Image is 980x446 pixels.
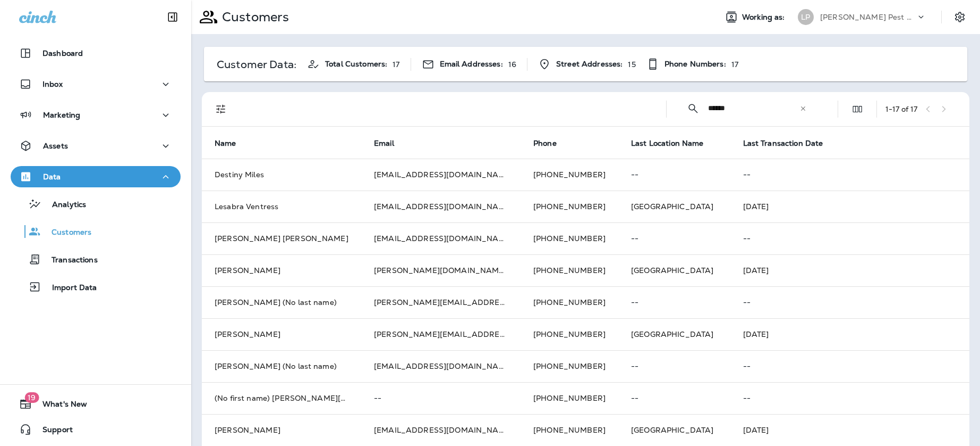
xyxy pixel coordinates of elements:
p: Import Data [41,283,97,293]
button: Dashboard [11,43,181,64]
button: Data [11,166,181,187]
span: Email [374,139,394,148]
p: -- [743,170,957,179]
td: [EMAIL_ADDRESS][DOMAIN_NAME] [361,191,521,222]
button: Import Data [11,276,181,298]
td: Lesabra Ventress [202,191,361,222]
p: -- [374,394,508,402]
td: [PHONE_NUMBER] [521,159,618,191]
div: 1 - 17 of 17 [885,105,917,113]
p: [PERSON_NAME] Pest Control [820,13,916,21]
p: Analytics [41,200,86,210]
p: 16 [508,60,516,69]
td: [PHONE_NUMBER] [521,318,618,350]
td: [PERSON_NAME] [PERSON_NAME] [202,222,361,254]
td: [PERSON_NAME] (No last name) [202,286,361,318]
p: -- [631,362,718,370]
span: Last Transaction Date [743,139,823,148]
td: [PERSON_NAME] [202,414,361,446]
td: [PERSON_NAME][EMAIL_ADDRESS][DOMAIN_NAME] [361,318,521,350]
span: Phone Numbers: [664,60,726,69]
button: Analytics [11,193,181,215]
button: Edit Fields [847,98,868,120]
span: Email [374,138,408,148]
p: 17 [393,60,399,69]
p: Data [43,172,61,181]
span: Support [32,425,73,438]
p: -- [743,394,957,402]
p: 15 [628,60,635,69]
td: [DATE] [730,414,970,446]
div: LP [798,9,814,25]
p: Marketing [43,111,80,119]
td: [PHONE_NUMBER] [521,350,618,382]
td: [EMAIL_ADDRESS][DOMAIN_NAME] [361,159,521,191]
td: [PHONE_NUMBER] [521,414,618,446]
td: [PERSON_NAME] (No last name) [202,350,361,382]
p: -- [743,298,957,307]
button: Customers [11,220,181,243]
span: Working as: [742,13,787,22]
button: Settings [950,7,969,27]
span: [GEOGRAPHIC_DATA] [631,425,713,435]
p: Customers [41,228,91,238]
span: Last Location Name [631,138,718,148]
span: Phone [533,138,570,148]
button: 19What's New [11,393,181,415]
p: Assets [43,142,68,150]
td: [DATE] [730,318,970,350]
button: Assets [11,135,181,156]
td: [EMAIL_ADDRESS][DOMAIN_NAME] [361,222,521,254]
p: -- [743,362,957,370]
span: [GEOGRAPHIC_DATA] [631,329,713,339]
td: [PERSON_NAME][EMAIL_ADDRESS][DOMAIN_NAME] [361,286,521,318]
td: [PERSON_NAME] [202,254,361,286]
button: Transactions [11,248,181,270]
button: Collapse Search [683,98,704,119]
span: What's New [32,400,87,412]
p: Customer Data: [217,60,296,69]
button: Marketing [11,104,181,126]
td: Destiny Miles [202,159,361,191]
p: Inbox [42,80,63,88]
span: Last Transaction Date [743,138,837,148]
td: [DATE] [730,191,970,222]
p: -- [743,234,957,243]
p: Dashboard [42,49,83,57]
span: [GEOGRAPHIC_DATA] [631,266,713,275]
span: Street Addresses: [556,60,623,69]
span: Email Addresses: [440,60,503,69]
span: [GEOGRAPHIC_DATA] [631,202,713,211]
button: Collapse Sidebar [158,6,188,28]
td: [PERSON_NAME] [202,318,361,350]
td: (No first name) [PERSON_NAME][GEOGRAPHIC_DATA] [202,382,361,414]
p: Customers [218,9,289,25]
p: Transactions [41,255,98,266]
td: [PHONE_NUMBER] [521,254,618,286]
td: [PHONE_NUMBER] [521,191,618,222]
p: 17 [731,60,738,69]
span: Name [215,139,236,148]
td: [PHONE_NUMBER] [521,222,618,254]
td: [PHONE_NUMBER] [521,286,618,318]
p: -- [631,394,718,402]
td: [PERSON_NAME][DOMAIN_NAME][EMAIL_ADDRESS][PERSON_NAME][DOMAIN_NAME] [361,254,521,286]
td: [PHONE_NUMBER] [521,382,618,414]
td: [DATE] [730,254,970,286]
span: Phone [533,139,557,148]
button: Support [11,419,181,440]
span: Last Location Name [631,139,704,148]
button: Inbox [11,73,181,95]
button: Filters [210,98,232,120]
td: [EMAIL_ADDRESS][DOMAIN_NAME] [361,414,521,446]
span: Total Customers: [325,60,387,69]
span: 19 [24,392,39,403]
p: -- [631,298,718,307]
span: Name [215,138,250,148]
td: [EMAIL_ADDRESS][DOMAIN_NAME] [361,350,521,382]
p: -- [631,234,718,243]
p: -- [631,170,718,179]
